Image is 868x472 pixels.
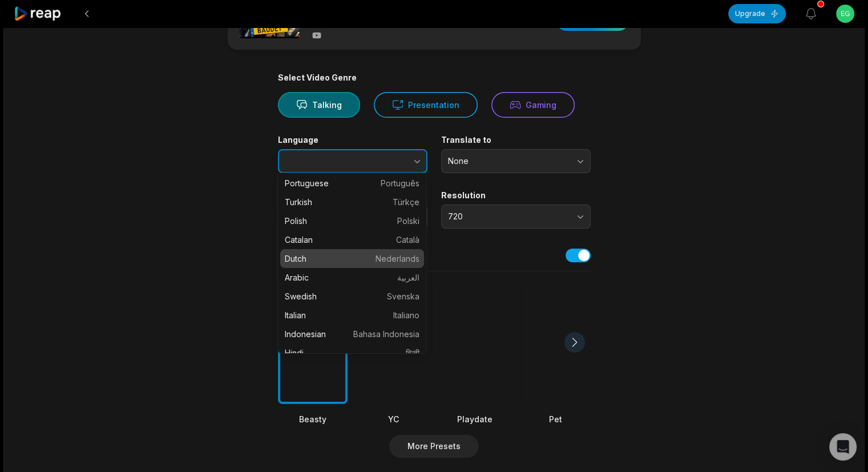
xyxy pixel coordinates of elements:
[285,309,419,321] p: Italian
[441,205,591,229] button: 720
[353,328,419,340] span: Bahasa Indonesia
[278,135,427,145] label: Language
[397,215,419,227] span: Polski
[285,328,419,340] p: Indonesian
[387,290,419,302] span: Svenska
[441,190,591,201] label: Resolution
[396,234,419,246] span: Català
[393,196,419,208] span: Türkçe
[285,234,419,246] p: Catalan
[448,211,568,222] span: 720
[374,92,478,118] button: Presentation
[278,413,348,425] div: Beasty
[389,435,479,458] button: More Presets
[285,347,419,359] p: Hindi
[285,253,419,265] p: Dutch
[491,92,575,118] button: Gaming
[448,156,568,166] span: None
[278,73,591,83] div: Select Video Genre
[359,413,429,425] div: YC
[441,135,591,145] label: Translate to
[278,92,360,118] button: Talking
[285,290,419,302] p: Swedish
[285,196,419,208] p: Turkish
[285,215,419,227] p: Polish
[376,253,419,265] span: Nederlands
[393,309,419,321] span: Italiano
[441,149,591,173] button: None
[406,347,419,359] span: हिन्दी
[285,271,419,283] p: Arabic
[728,4,786,23] button: Upgrade
[829,433,857,461] div: Open Intercom Messenger
[440,413,510,425] div: Playdate
[397,271,419,283] span: العربية
[521,413,591,425] div: Pet
[285,177,419,189] p: Portuguese
[381,177,419,189] span: Português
